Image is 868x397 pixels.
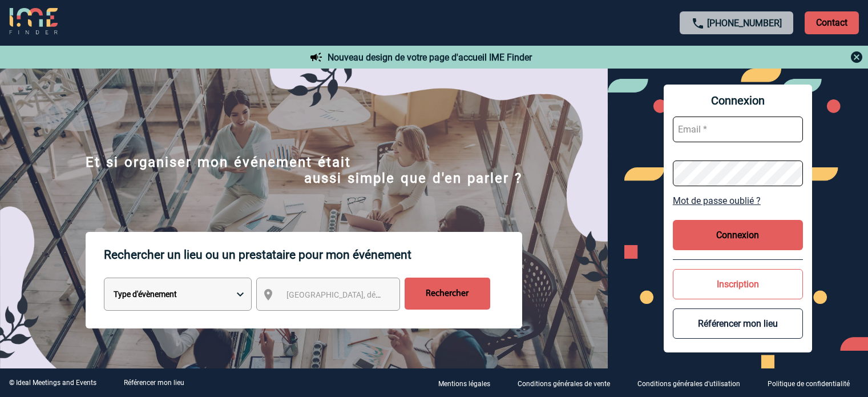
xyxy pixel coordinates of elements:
[508,378,628,388] a: Conditions générales de vente
[768,380,850,388] p: Politique de confidentialité
[673,195,803,206] a: Mot de passe oublié ?
[124,379,184,387] a: Référencer mon lieu
[673,117,803,142] input: Email *
[707,18,782,29] a: [PHONE_NUMBER]
[637,380,740,388] p: Conditions générales d'utilisation
[673,220,803,250] button: Connexion
[673,269,803,299] button: Inscription
[518,380,610,388] p: Conditions générales de vente
[9,379,96,387] div: © Ideal Meetings and Events
[691,17,705,30] img: call-24-px.png
[758,378,868,388] a: Politique de confidentialité
[628,378,758,388] a: Conditions générales d'utilisation
[673,308,803,339] button: Référencer mon lieu
[438,380,490,388] p: Mentions légales
[286,290,445,299] span: [GEOGRAPHIC_DATA], département, région...
[429,378,508,388] a: Mentions légales
[104,232,522,278] p: Rechercher un lieu ou un prestataire pour mon événement
[805,11,859,34] p: Contact
[673,94,803,107] span: Connexion
[405,278,490,310] input: Rechercher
